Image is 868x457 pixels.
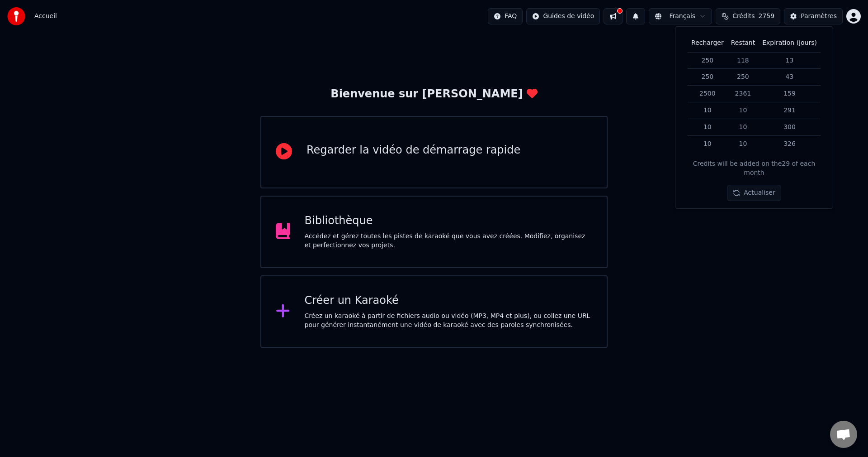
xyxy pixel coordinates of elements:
[330,87,537,101] div: Bienvenue sur [PERSON_NAME]
[727,185,781,201] button: Actualiser
[727,34,759,52] th: Restant
[784,8,843,24] button: Paramètres
[759,119,821,136] td: 300
[727,52,759,69] td: 118
[759,136,821,152] td: 326
[305,214,593,228] div: Bibliothèque
[759,52,821,69] td: 13
[688,86,727,102] td: 2500
[305,232,593,250] div: Accédez et gérez toutes les pistes de karaoké que vous avez créées. Modifiez, organisez et perfec...
[688,119,727,136] td: 10
[727,69,759,86] td: 250
[732,12,755,21] span: Crédits
[759,34,821,52] th: Expiration (jours)
[688,136,727,152] td: 10
[801,12,837,21] div: Paramètres
[688,102,727,119] td: 10
[759,86,821,102] td: 159
[759,69,821,86] td: 43
[727,102,759,119] td: 10
[727,136,759,152] td: 10
[727,119,759,136] td: 10
[305,293,593,308] div: Créer un Karaoké
[688,34,727,52] th: Recharger
[307,143,520,158] div: Regarder la vidéo de démarrage rapide
[683,159,826,178] div: Credits will be added on the 29 of each month
[34,12,57,21] span: Accueil
[488,8,523,24] button: FAQ
[727,86,759,102] td: 2361
[305,312,593,330] div: Créez un karaoké à partir de fichiers audio ou vidéo (MP3, MP4 et plus), ou collez une URL pour g...
[759,12,775,21] span: 2759
[34,12,57,21] nav: breadcrumb
[716,8,780,24] button: Crédits2759
[759,102,821,119] td: 291
[688,52,727,69] td: 250
[7,7,25,25] img: youka
[830,421,857,448] a: Ouvrir le chat
[688,69,727,86] td: 250
[526,8,600,24] button: Guides de vidéo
